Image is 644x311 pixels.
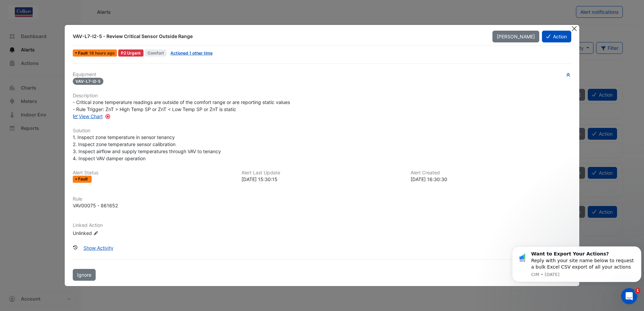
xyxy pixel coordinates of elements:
h6: Equipment [73,72,571,77]
div: [DATE] 16:30:30 [411,176,571,183]
div: VAV-L7-I2-5 - Review Critical Sensor Outside Range [73,33,484,40]
button: Show Activity [79,242,118,254]
a: View Chart [73,113,103,119]
fa-icon: Edit Linked Action [93,231,98,236]
span: Ignore [77,272,91,278]
div: [DATE] 15:30:15 [241,176,402,183]
span: [PERSON_NAME] [497,34,535,39]
iframe: Intercom notifications message [509,240,644,286]
h6: Alert Last Update [241,170,402,176]
span: Fault [78,51,89,55]
span: Fault [78,177,89,181]
button: Action [542,31,571,42]
h6: Alert Status [73,170,233,176]
button: Close [571,25,578,32]
a: Actioned 1 other time [170,50,213,56]
h6: Description [73,93,571,99]
span: VAV-L7-I2-5 [73,78,103,85]
span: - Critical zone temperature readings are outside of the comfort range or are reporting static val... [73,99,290,112]
button: [PERSON_NAME] [492,31,539,42]
div: Tooltip anchor [105,113,111,119]
h6: Rule [73,196,571,202]
span: Comfort [145,49,167,57]
span: 1. Inspect zone temperature in sensor tenancy 2. Inspect zone temperature sensor calibration 3. I... [73,134,221,161]
h6: Solution [73,128,571,134]
div: Unlinked [73,229,154,236]
button: Ignore [73,269,96,281]
span: 1 [635,288,640,293]
h6: Linked Action [73,222,571,228]
div: P2 Urgent [118,49,143,57]
span: Tue 23-Sep-2025 15:30 AEST [89,50,115,56]
h6: Alert Created [411,170,571,176]
div: VAV00075 - 861652 [73,202,118,209]
iframe: Intercom live chat [621,288,637,304]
